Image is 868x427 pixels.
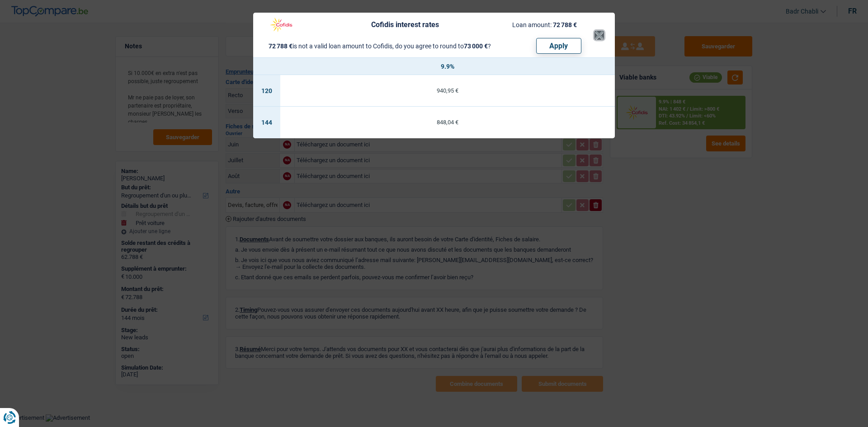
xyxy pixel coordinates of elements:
[269,42,292,50] span: 72 788 €
[264,16,298,33] img: Cofidis
[253,107,280,138] td: 144
[512,21,552,28] span: Loan amount:
[280,58,615,75] th: 9.9%
[253,75,280,107] td: 120
[280,119,615,125] div: 848,04 €
[553,21,577,28] span: 72 788 €
[536,38,581,54] button: Apply
[269,43,491,49] div: is not a valid loan amount to Cofidis, do you agree to round to ?
[280,88,615,94] div: 940,95 €
[464,42,488,50] span: 73 000 €
[371,21,439,28] div: Cofidis interest rates
[594,31,604,40] button: ×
